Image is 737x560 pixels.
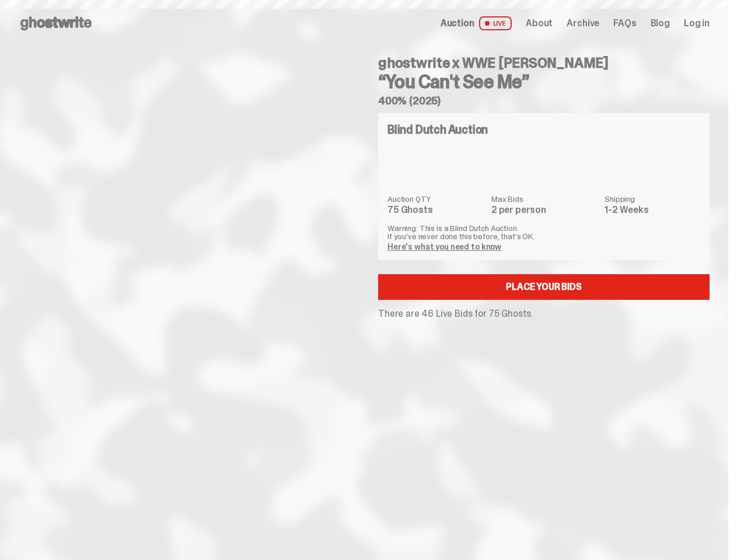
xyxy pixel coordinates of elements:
[387,205,484,215] dd: 75 Ghosts
[378,309,710,318] p: There are 46 Live Bids for 75 Ghosts.
[441,16,512,30] a: Auction LIVE
[651,19,670,28] a: Blog
[491,205,598,215] dd: 2 per person
[613,19,636,28] a: FAQs
[526,19,553,28] a: About
[387,242,501,252] a: Here's what you need to know
[378,96,710,106] h5: 400% (2025)
[378,274,710,300] a: Place your Bids
[387,124,488,135] h4: Blind Dutch Auction
[684,19,710,28] a: Log in
[441,19,474,28] span: Auction
[491,195,598,203] dt: Max Bids
[387,224,700,240] p: Warning: This is a Blind Dutch Auction. If you’ve never done this before, that’s OK.
[378,72,710,91] h3: “You Can't See Me”
[479,16,512,30] span: LIVE
[605,205,700,215] dd: 1-2 Weeks
[378,56,710,70] h4: ghostwrite x WWE [PERSON_NAME]
[567,19,599,28] a: Archive
[605,195,700,203] dt: Shipping
[387,195,484,203] dt: Auction QTY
